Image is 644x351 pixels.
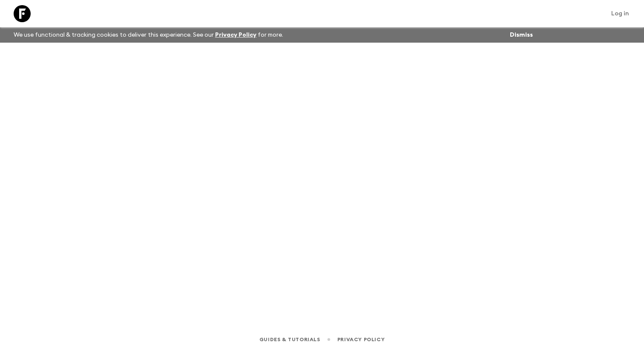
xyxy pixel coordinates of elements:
button: Dismiss [508,29,535,41]
a: Guides & Tutorials [259,335,320,344]
a: Privacy Policy [337,335,385,344]
p: We use functional & tracking cookies to deliver this experience. See our for more. [10,27,287,43]
a: Log in [607,8,634,20]
a: Privacy Policy [215,32,256,38]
